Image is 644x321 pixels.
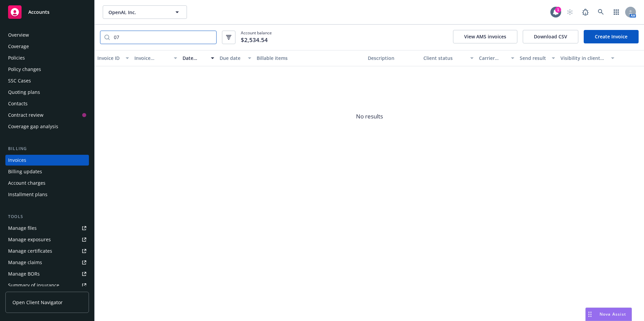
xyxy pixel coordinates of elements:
button: Description [365,50,421,66]
div: Date issued [183,55,207,62]
div: Due date [220,55,244,62]
span: Accounts [28,9,50,15]
button: Date issued [180,50,217,66]
button: Nova Assist [585,308,632,321]
span: Account balance [241,30,272,45]
a: Summary of insurance [5,280,89,291]
div: Client status [423,55,466,62]
button: Send result [517,50,558,66]
a: SSC Cases [5,75,89,86]
div: Policy changes [8,64,41,75]
div: Invoice ID [97,55,122,62]
a: Manage claims [5,257,89,268]
div: Send result [520,55,548,62]
div: Overview [8,30,29,40]
a: Contacts [5,98,89,109]
button: Download CSV [523,30,578,43]
input: Filter by keyword... [110,31,216,44]
div: Summary of insurance [8,280,59,291]
div: Contract review [8,110,43,120]
a: Overview [5,30,89,40]
div: Contacts [8,98,28,109]
div: Quoting plans [8,87,40,98]
a: Switch app [610,5,623,19]
a: Create Invoice [584,30,639,43]
div: Billing updates [8,166,42,177]
a: Invoices [5,155,89,166]
div: Visibility in client dash [560,55,607,62]
svg: Search [104,35,110,40]
button: View AMS invoices [453,30,517,43]
span: Nova Assist [600,311,626,317]
div: Carrier status [479,55,507,62]
div: Coverage [8,41,29,52]
button: OpenAI, Inc. [103,5,187,19]
a: Search [594,5,608,19]
div: Invoice amount [134,55,170,62]
span: OpenAI, Inc. [108,9,167,16]
button: Invoice ID [95,50,132,66]
div: Manage files [8,223,37,234]
a: Account charges [5,178,89,188]
span: $2,534.54 [241,36,268,44]
button: Visibility in client dash [558,50,617,66]
button: Carrier status [476,50,517,66]
div: Coverage gap analysis [8,121,58,132]
span: No results [95,66,644,167]
div: Account charges [8,178,45,188]
span: Open Client Navigator [12,299,63,306]
div: Installment plans [8,189,47,200]
div: Manage certificates [8,246,52,256]
div: Billable items [257,55,362,62]
div: Invoices [8,155,26,166]
div: Manage BORs [8,269,40,279]
div: Description [368,55,418,62]
a: Manage BORs [5,269,89,279]
button: Client status [421,50,476,66]
a: Manage exposures [5,234,89,245]
a: Accounts [5,3,89,22]
button: Due date [217,50,254,66]
a: Coverage gap analysis [5,121,89,132]
div: Tools [5,213,89,220]
div: Manage exposures [8,234,51,245]
a: Manage certificates [5,246,89,256]
div: Policies [8,52,25,63]
button: Invoice amount [132,50,180,66]
a: Contract review [5,110,89,120]
a: Start snowing [563,5,577,19]
a: Quoting plans [5,87,89,98]
a: Policies [5,52,89,63]
div: Manage claims [8,257,42,268]
a: Manage files [5,223,89,234]
a: Installment plans [5,189,89,200]
a: Report a Bug [579,5,592,19]
a: Policy changes [5,64,89,75]
div: 1 [555,7,561,13]
button: Billable items [254,50,365,66]
div: Drag to move [586,308,594,321]
a: Billing updates [5,166,89,177]
div: Billing [5,145,89,152]
a: Coverage [5,41,89,52]
div: SSC Cases [8,75,31,86]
